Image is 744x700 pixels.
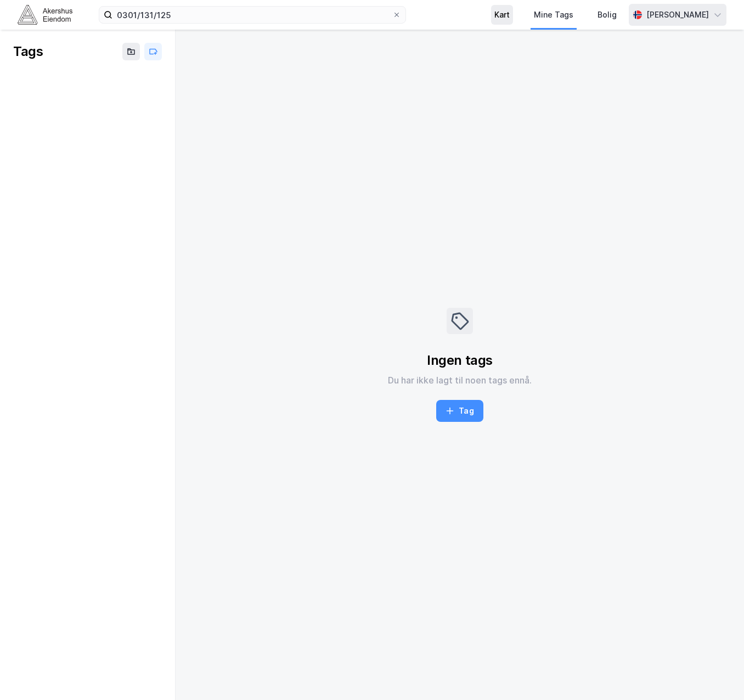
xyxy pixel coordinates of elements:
[689,647,744,700] iframe: Chat Widget
[598,8,617,21] div: Bolig
[18,5,72,24] img: akershus-eiendom-logo.9091f326c980b4bce74ccdd9f866810c.svg
[436,400,483,422] button: Tag
[646,8,709,21] div: [PERSON_NAME]
[112,7,392,23] input: Søk på adresse, matrikkel, gårdeiere, leietakere eller personer
[427,352,493,369] div: Ingen tags
[494,8,510,21] div: Kart
[13,43,43,60] div: Tags
[534,8,573,21] div: Mine Tags
[388,374,532,387] div: Du har ikke lagt til noen tags ennå.
[689,647,744,700] div: Kontrollprogram for chat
